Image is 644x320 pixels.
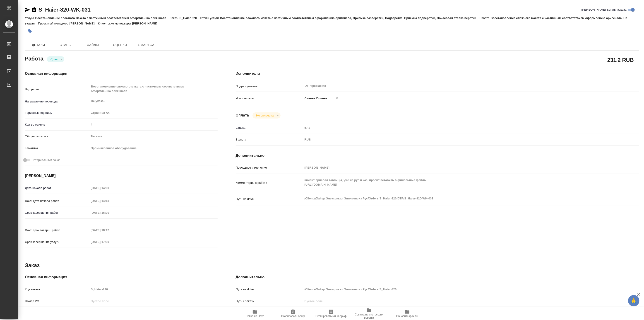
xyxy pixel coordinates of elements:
[89,198,129,204] input: Пустое поле
[236,126,303,130] p: Ставка
[25,16,35,20] p: Услуга
[281,315,305,318] span: Скопировать бриф
[236,181,303,185] p: Комментарий к работе
[220,16,480,20] p: Восстановление сложного макета с частичным соответствием оформлению оригинала, Приемка разверстки...
[31,7,37,12] button: Скопировать ссылку
[303,164,606,171] input: Пустое поле
[350,307,388,320] button: Ссылка на инструкции верстки
[25,134,89,139] p: Общая тематика
[89,209,129,216] input: Пустое поле
[25,173,218,179] h4: [PERSON_NAME]
[246,315,264,318] span: Папка на Drive
[170,16,180,20] p: Заказ:
[200,16,220,20] p: Этапы услуги
[25,228,89,233] p: Факт. срок заверш. работ
[35,16,170,20] p: Восстановление сложного макета с частичным соответствием оформлению оригинала
[236,96,303,101] p: Исполнитель
[132,22,161,25] p: [PERSON_NAME]
[315,315,346,318] span: Скопировать мини-бриф
[252,112,280,119] div: Сдан
[353,313,385,319] span: Ссылка на инструкции верстки
[274,307,312,320] button: Скопировать бриф
[49,57,59,61] button: Сдан
[236,307,274,320] button: Папка на Drive
[25,262,40,269] h2: Заказ
[89,133,218,140] div: Техника
[236,165,303,170] p: Последнее изменение
[236,71,639,76] h4: Исполнители
[38,22,69,25] p: Проектный менеджер
[303,176,606,189] textarea: клиент прислал таблицы, уже на рус и каз, просит вставить в финальные файлы [URL][DOMAIN_NAME]
[303,195,606,202] textarea: /Clients/Хайер Электрикал Эпплаенсиз Рус/Orders/S_Haier-820/DTP/S_Haier-820-WK-031
[312,307,350,320] button: Скопировать мини-бриф
[89,239,129,245] input: Пустое поле
[236,287,303,292] p: Путь на drive
[70,22,98,25] p: [PERSON_NAME]
[303,124,606,131] input: Пустое поле
[89,227,129,233] input: Пустое поле
[236,84,303,89] p: Подразделение
[89,185,129,191] input: Пустое поле
[25,199,89,203] p: Факт. дата начала работ
[82,42,104,48] span: Файлы
[25,122,89,127] p: Кол-во единиц
[25,211,89,215] p: Срок завершения работ
[25,287,89,292] p: Код заказа
[136,42,158,48] span: SmartCat
[89,286,218,293] input: Пустое поле
[25,54,43,62] h2: Работа
[98,22,132,25] p: Клиентские менеджеры
[25,26,35,36] button: Добавить тэг
[582,7,627,12] span: [PERSON_NAME] детали заказа
[607,56,634,64] h2: 231.2 RUB
[38,7,91,13] a: S_Haier-820-WK-031
[25,299,89,303] p: Номер РО
[303,96,328,101] p: Линова Полина
[236,197,303,201] p: Путь на drive
[25,186,89,190] p: Дата начала работ
[25,240,89,244] p: Срок завершения услуги
[25,99,89,104] p: Направление перевода
[180,16,200,20] p: S_Haier-820
[396,315,418,318] span: Обновить файлы
[303,298,606,304] input: Пустое поле
[303,286,606,293] input: Пустое поле
[388,307,426,320] button: Обновить файлы
[25,146,89,150] p: Тематика
[628,295,639,306] button: 🙏
[236,137,303,142] p: Валюта
[480,16,491,20] p: Работа
[25,7,30,12] button: Скопировать ссылку для ЯМессенджера
[89,144,218,152] div: Промышленное оборудование
[31,158,60,162] span: Нотариальный заказ
[89,298,218,304] input: Пустое поле
[55,42,77,48] span: Этапы
[25,111,89,115] p: Тарифные единицы
[25,87,89,92] p: Вид работ
[630,296,638,305] span: 🙏
[25,71,218,76] h4: Основная информация
[236,113,249,118] h4: Оплата
[236,153,639,158] h4: Дополнительно
[109,42,131,48] span: Оценки
[89,121,218,128] input: Пустое поле
[236,274,639,280] h4: Дополнительно
[255,114,275,117] button: Не оплачена
[236,299,303,303] p: Путь к заказу
[89,109,218,117] div: Страница А4
[25,274,218,280] h4: Основная информация
[303,136,606,143] div: RUB
[47,56,64,62] div: Сдан
[28,42,49,48] span: Детали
